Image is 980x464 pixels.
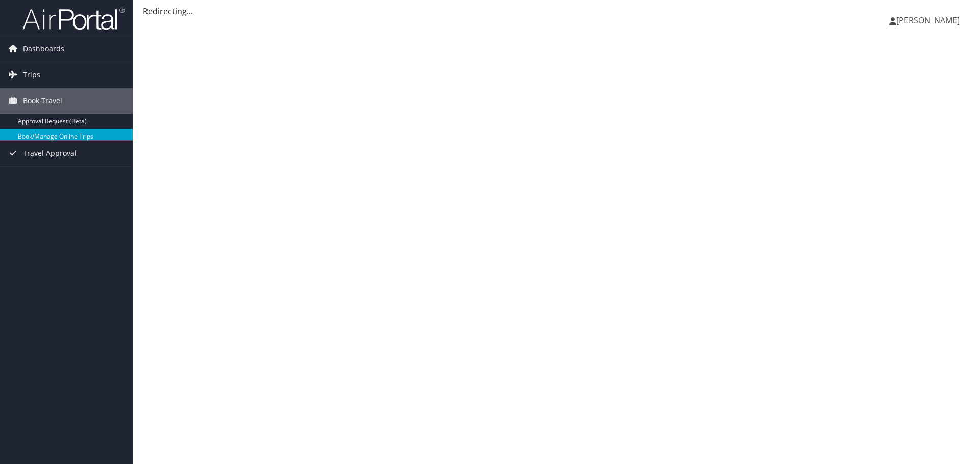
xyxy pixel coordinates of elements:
[143,5,970,17] div: Redirecting...
[23,88,62,114] span: Book Travel
[22,7,125,31] img: airportal-logo.png
[23,141,77,166] span: Travel Approval
[23,62,40,88] span: Trips
[23,36,64,62] span: Dashboards
[889,5,970,36] a: [PERSON_NAME]
[896,15,960,26] span: [PERSON_NAME]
